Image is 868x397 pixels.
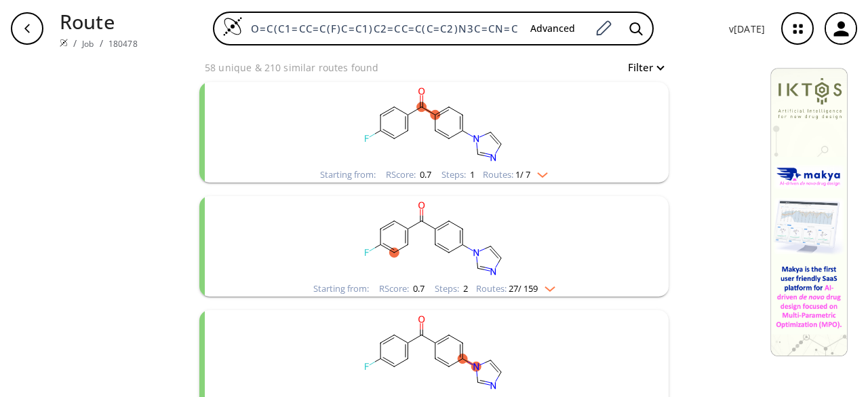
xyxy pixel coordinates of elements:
[379,284,425,293] div: RScore :
[82,38,94,50] a: Job
[435,284,468,293] div: Steps :
[530,167,548,178] img: Down
[258,310,610,395] svg: O=C(c1ccc(F)cc1)c1ccc(-n2ccnc2)cc1
[441,170,475,179] div: Steps :
[386,170,431,179] div: RScore :
[258,196,610,281] svg: O=C(c1ccc(F)cc1)c1ccc(-n2ccnc2)cc1
[73,36,77,50] li: /
[100,36,103,50] li: /
[476,284,555,293] div: Routes:
[515,170,530,179] span: 1 / 7
[243,22,519,35] input: Enter SMILES
[108,38,138,50] a: 180478
[509,284,538,293] span: 27 / 159
[60,39,68,47] img: Spaya logo
[729,22,765,36] p: v [DATE]
[770,68,848,356] img: Banner
[313,284,369,293] div: Starting from:
[461,282,468,295] span: 2
[468,168,475,181] span: 1
[519,16,586,41] button: Advanced
[320,170,376,179] div: Starting from:
[60,7,138,36] p: Route
[620,62,663,73] button: Filter
[258,82,610,167] svg: O=C(c1ccc(F)cc1)c1ccc(-n2ccnc2)cc1
[418,168,431,181] span: 0.7
[538,281,555,292] img: Down
[222,16,243,37] img: Logo Spaya
[205,60,378,75] p: 58 unique & 210 similar routes found
[483,170,548,179] div: Routes:
[411,282,425,295] span: 0.7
